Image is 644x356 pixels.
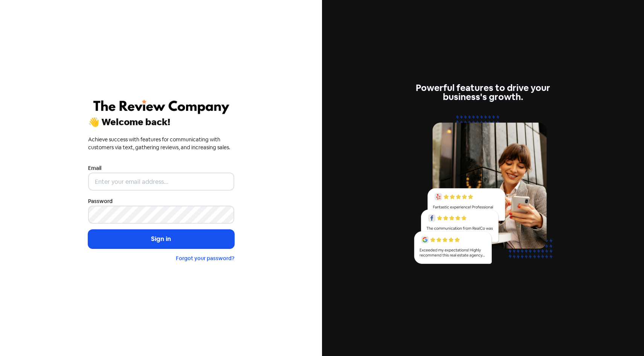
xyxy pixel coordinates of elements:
img: reviews [410,111,556,273]
div: Powerful features to drive your business's growth. [410,83,556,101]
a: Forgot your password? [176,255,234,262]
label: Email [88,164,101,172]
div: Achieve success with features for communicating with customers via text, gathering reviews, and i... [88,136,234,151]
div: 👋 Welcome back! [88,118,234,127]
button: Sign in [88,230,234,248]
input: Enter your email address... [88,173,234,191]
label: Password [88,197,113,205]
